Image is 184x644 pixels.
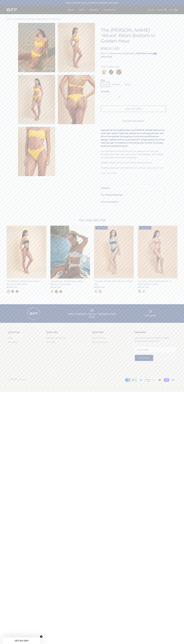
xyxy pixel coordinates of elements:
[148,9,155,11] a: Account
[59,290,62,293] img: Golden Hour
[55,290,58,293] img: Cloud Nine
[94,280,134,286] div: The Alexis "Classic" Bikini Bottom in Deep Sea
[15,289,19,294] a: Golden Hour
[7,289,10,294] a: Black Sand
[101,65,166,68] div: Color: Golden Hour
[135,355,153,361] button: Subscribe
[7,219,177,222] h4: You may also like
[138,286,149,289] span: $98.00 USD
[101,120,166,122] a: More payment options
[8,341,17,343] a: Our Story
[101,150,163,159] span: Our swimwear is double lined for an opaque and non-see-through look when wet, even in our white d...
[3,637,40,644] div: GET 15% OFF!Close teaser
[50,280,90,294] a: The [PERSON_NAME] "Allure" Bikini Bottom in Cloud Nine $98.00 USD Black SandCloud NineGolden Hour
[92,331,108,334] div: Quick links
[170,9,173,11] span: Cart
[101,172,117,174] a: View Size Guide
[8,378,27,380] span: © 2025 .
[46,337,65,339] a: Shipping & Returns
[101,27,166,44] h1: The [PERSON_NAME] "Allure" Bikini Bottom in Golden Hour
[108,94,115,100] input: Quantity
[50,286,62,289] span: $98.00 USD
[101,167,128,169] span: *Model is pairing it with the
[94,286,105,289] span: $98.00 USD
[116,70,121,76] img: Golden Hour
[101,69,108,75] a: Black Sand
[11,289,15,294] a: Cloud Nine
[101,191,166,198] summary: Eco Minded Materials
[14,18,61,20] a: The [PERSON_NAME] "Allure" Bikini Bottom in Golden Hour
[101,90,166,93] label: Quantity
[59,289,63,294] a: Golden Hour
[108,69,115,75] a: Cloud Nine
[65,6,76,14] a: NEW IN
[89,331,111,362] div: Secondary
[112,83,120,85] span: Medium
[51,290,54,293] img: Black Sand
[46,341,55,343] a: Fit Guide
[44,331,68,362] div: Secondary
[102,83,108,85] span: Small
[135,336,176,343] p: Sign up for exclusive offers, original stories, events and more.
[125,83,130,85] span: Large
[65,313,119,318] div: FREE SHIPPING ON ALL ORDERS OVER €150
[7,280,46,286] div: The [PERSON_NAME] "Allure" Bikini Bottom in Black Sand
[5,331,22,362] div: Secondary
[102,70,107,76] img: Black Sand
[101,79,105,81] legend: Size
[138,280,177,286] div: The Alexis "Classic" Bikini Bottom in [GEOGRAPHIC_DATA]
[87,6,101,14] a: OUR STORY
[157,9,163,11] span: Search
[145,314,156,317] div: Gift cards
[50,289,54,294] a: Black Sand
[101,129,165,147] b: Inspired by the naughty 90s, the [PERSON_NAME] features an ultra high waist & high-leg design for...
[8,337,12,339] a: FAQ
[7,286,18,289] span: $98.00 USD
[77,6,86,14] a: SHOP
[101,198,166,205] summary: Care instructions
[170,8,177,12] a: Cart
[101,185,166,191] summary: Features
[115,69,122,75] a: Golden Hour
[7,18,177,20] nav: Breadcrumbs
[109,70,114,76] img: Cloud Nine
[101,6,118,14] a: OUR BUTTONS
[101,47,120,50] span: $98.00 USD
[46,331,65,334] div: Quick links
[7,18,12,20] a: Home
[7,280,46,294] a: The [PERSON_NAME] "Allure" Bikini Bottom in Black Sand $98.00 USD Black SandCloud NineGolden Hour
[135,331,176,334] div: Newsletter
[14,378,26,380] a: OPP Swimwear
[92,341,108,343] a: Terms of Service
[101,106,166,112] button: Add to cart
[8,331,20,334] div: Quick links
[58,127,95,176] video: The Alexis "Allure" Bikini Bottom in Golden Hour
[101,161,153,164] span: Model’s height is 5 '8 / 173 cm and is wearing a size S.
[7,8,17,12] img: OPP Swimwear
[138,280,177,294] a: The Alexis "Classic" Bikini Bottom in [GEOGRAPHIC_DATA] $98.00 USD
[55,289,58,294] a: Cloud Nine
[101,94,107,100] a: Decrease quantity
[50,280,90,286] div: The [PERSON_NAME] "Allure" Bikini Bottom in Cloud Nine
[11,290,14,293] img: Cloud Nine
[157,8,167,12] a: Search
[94,280,134,294] a: The Alexis "Classic" Bikini Bottom in Deep Sea $98.00 USD
[40,635,43,638] button: Close teaser
[7,290,10,293] img: Black Sand
[40,6,144,14] div: Primary
[135,347,176,353] input: Email
[16,290,18,293] img: Golden Hour
[128,167,163,169] a: [PERSON_NAME] Classic Bikini Top
[15,639,29,642] span: GET 15% OFF!
[92,337,106,339] a: Privacy Policy
[116,94,123,100] a: Increase quantity
[54,2,130,4] div: FREE SHIPPING ON ALL DOMESTIC ORDERS OVER $150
